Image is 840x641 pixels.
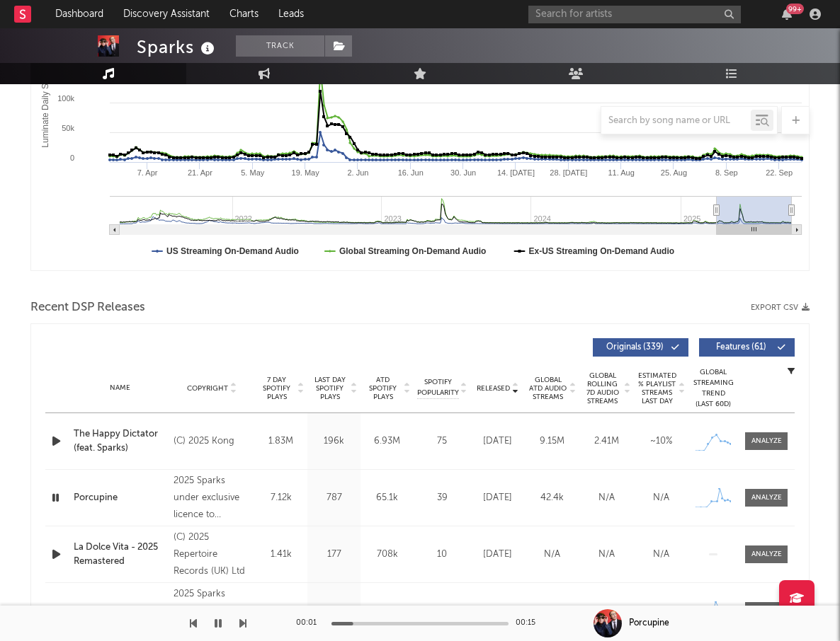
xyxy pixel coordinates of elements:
[583,548,630,562] div: N/A
[258,491,304,505] div: 7.12k
[708,343,773,352] span: Features ( 61 )
[187,384,228,393] span: Copyright
[474,491,521,505] div: [DATE]
[166,246,299,256] text: US Streaming On-Demand Audio
[236,35,324,57] button: Track
[30,299,145,316] span: Recent DSP Releases
[174,529,251,580] div: (C) 2025 Repertoire Records (UK) Ltd
[715,168,738,177] text: 8. Sep
[637,604,685,618] div: N/A
[74,427,166,455] a: The Happy Dictator (feat. Sparks)
[364,376,402,401] span: ATD Spotify Plays
[608,168,634,177] text: 11. Aug
[74,383,166,393] div: Name
[258,604,304,618] div: N/A
[786,4,804,14] div: 99 +
[528,434,576,449] div: 9.15M
[417,434,467,449] div: 75
[583,604,630,618] div: N/A
[188,168,212,177] text: 21. Apr
[782,8,792,20] button: 99+
[529,246,675,256] text: Ex-US Streaming On-Demand Audio
[292,168,320,177] text: 19. May
[593,338,688,357] button: Originals(339)
[450,168,476,177] text: 30. Jun
[417,604,467,618] div: 40
[258,434,304,449] div: 1.83M
[601,115,751,127] input: Search by song name or URL
[311,434,357,449] div: 196k
[364,604,410,618] div: N/A
[174,433,251,450] div: (C) 2025 Kong
[637,548,685,562] div: N/A
[474,604,521,618] div: [DATE]
[699,338,795,357] button: Features(61)
[637,434,685,449] div: ~ 10 %
[296,615,324,632] div: 00:01
[751,304,810,312] button: Export CSV
[528,548,576,562] div: N/A
[474,434,521,449] div: [DATE]
[74,604,166,618] a: Don't Dog It
[174,586,251,637] div: 2025 Sparks under exclusive licence to Transgressive Records Ltd.
[417,377,459,398] span: Spotify Popularity
[528,6,741,23] input: Search for artists
[583,491,630,505] div: N/A
[516,615,544,632] div: 00:15
[174,473,251,524] div: 2025 Sparks under exclusive licence to Transgressive Records Ltd.
[137,35,218,59] div: Sparks
[528,491,576,505] div: 42.4k
[528,604,576,618] div: 45.2k
[258,376,295,401] span: 7 Day Spotify Plays
[364,491,410,505] div: 65.1k
[583,371,622,405] span: Global Rolling 7D Audio Streams
[602,343,667,352] span: Originals ( 339 )
[364,548,410,562] div: 708k
[637,371,676,405] span: Estimated % Playlist Streams Last Day
[474,548,521,562] div: [DATE]
[637,491,685,505] div: N/A
[692,367,734,410] div: Global Streaming Trend (Last 60D)
[137,168,158,177] text: 7. Apr
[477,384,510,393] span: Released
[241,168,265,177] text: 5. May
[347,168,368,177] text: 2. Jun
[74,491,166,505] a: Porcupine
[364,434,410,449] div: 6.93M
[398,168,424,177] text: 16. Jun
[417,491,467,505] div: 39
[311,376,348,401] span: Last Day Spotify Plays
[70,154,74,162] text: 0
[311,491,357,505] div: 787
[550,168,587,177] text: 28. [DATE]
[497,168,535,177] text: 14. [DATE]
[629,617,669,630] div: Porcupine
[339,246,487,256] text: Global Streaming On-Demand Audio
[417,548,467,562] div: 10
[40,57,50,147] text: Luminate Daily Streams
[258,548,304,562] div: 1.41k
[57,94,74,103] text: 100k
[661,168,687,177] text: 25. Aug
[311,548,357,562] div: 177
[311,604,357,618] div: N/A
[528,376,567,401] span: Global ATD Audio Streams
[583,434,630,449] div: 2.41M
[766,168,793,177] text: 22. Sep
[74,541,166,568] a: La Dolce Vita - 2025 Remastered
